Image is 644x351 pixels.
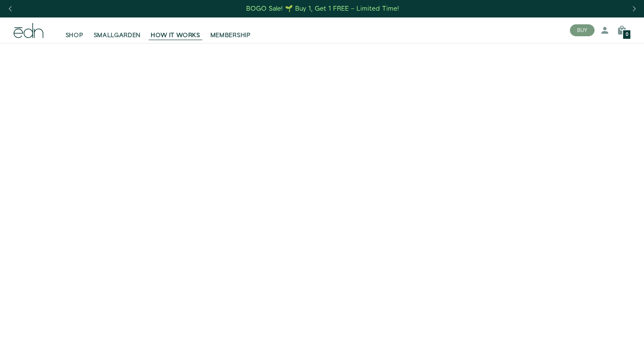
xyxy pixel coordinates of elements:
span: SMALLGARDEN [94,31,141,40]
span: HOW IT WORKS [151,31,200,40]
a: BOGO Sale! 🌱 Buy 1, Get 1 FREE – Limited Time! [246,2,400,15]
a: HOW IT WORKS [146,21,205,40]
span: SHOP [66,31,83,40]
span: 0 [626,32,628,37]
span: MEMBERSHIP [210,31,251,40]
a: MEMBERSHIP [205,21,256,40]
a: SMALLGARDEN [89,21,146,40]
button: BUY [570,24,595,36]
div: BOGO Sale! 🌱 Buy 1, Get 1 FREE – Limited Time! [246,4,399,13]
a: SHOP [60,21,89,40]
